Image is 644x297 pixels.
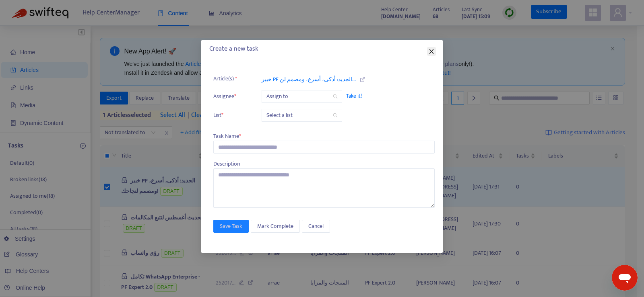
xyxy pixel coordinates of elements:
span: close [428,48,435,55]
span: Take it! [346,92,427,100]
span: search [333,113,338,118]
iframe: Button to launch messaging window [612,265,638,291]
div: Create a new task [209,44,435,54]
span: List [213,111,242,120]
button: Mark Complete [251,220,300,233]
span: خبير PF الجديد: أذكى، أسرع، ومصمم لن... [262,75,356,84]
span: search [333,94,338,99]
span: Assignee [213,92,242,101]
span: Article(s) [213,74,242,83]
button: Close [427,47,436,56]
button: Save Task [213,220,249,233]
button: Cancel [302,220,330,233]
span: Cancel [308,222,324,231]
div: Task Name [213,132,435,141]
span: Description [213,159,240,168]
span: Mark Complete [257,222,293,231]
